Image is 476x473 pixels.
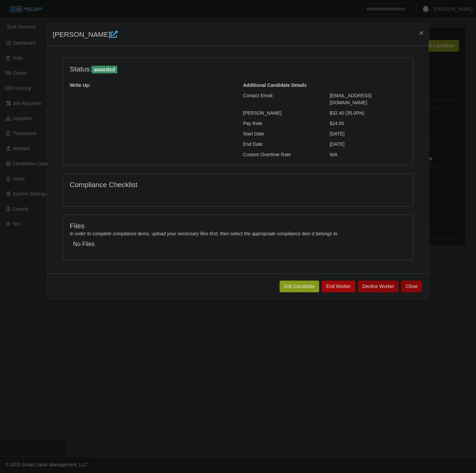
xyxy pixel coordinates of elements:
div: Start Date [238,130,325,137]
span: awarded [92,66,117,74]
div: [DATE] [325,130,412,137]
div: $24.00 [325,120,412,127]
div: Custom Overtime Rate [238,151,325,158]
div: End Date [238,141,325,148]
span: N/A [330,152,338,157]
h4: Compliance Checklist [70,180,291,189]
button: Close [401,281,422,292]
button: Close [414,24,429,42]
b: Write Up: [70,82,91,88]
button: Decline Worker [358,281,399,292]
span: [DATE] [330,141,345,147]
span: × [419,29,423,37]
b: Additional Candidate Details [243,82,307,88]
span: [EMAIL_ADDRESS][DOMAIN_NAME] [330,93,372,105]
h4: Files [70,222,406,230]
i: In order to complete compliance items, upload your necessary files first, then select the appropr... [70,231,337,236]
a: Edit Candidate [280,281,319,292]
div: $32.40 (35.00%) [325,110,412,117]
h4: [PERSON_NAME] [53,29,118,40]
h4: Status: [70,65,320,74]
h5: No Files [73,241,403,248]
button: End Worker [322,281,355,292]
div: [PERSON_NAME] [238,110,325,117]
div: Pay Rate [238,120,325,127]
div: Contact Email: [238,92,325,106]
